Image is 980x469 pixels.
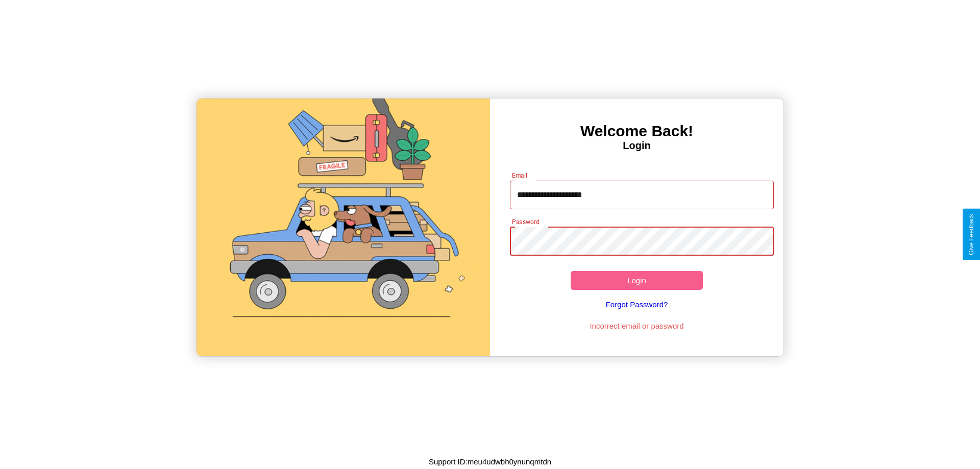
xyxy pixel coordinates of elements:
p: Incorrect email or password [505,319,769,333]
p: Support ID: meu4udwbh0ynunqmtdn [429,455,551,468]
h4: Login [490,140,783,152]
div: Give Feedback [968,214,975,255]
label: Password [512,217,539,226]
a: Forgot Password? [505,290,769,319]
label: Email [512,171,528,180]
img: gif [197,98,490,356]
button: Login [571,271,703,290]
h3: Welcome Back! [490,122,783,140]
